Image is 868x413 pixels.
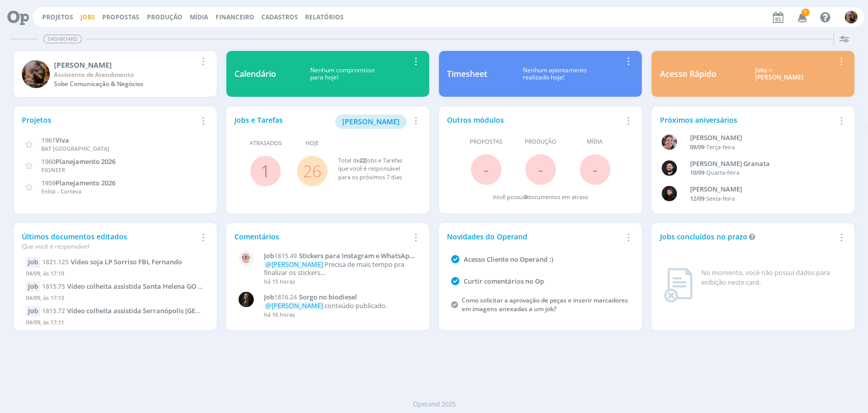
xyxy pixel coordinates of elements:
[238,292,254,307] img: N
[26,267,204,282] div: 04/09, às 17:19
[706,169,739,176] span: Quarta-feira
[41,166,65,174] span: PIONEER
[265,301,323,310] span: @[PERSON_NAME]
[724,67,834,81] div: Jobs > [PERSON_NAME]
[213,13,257,21] button: Financeiro
[238,251,254,266] img: A
[487,67,621,81] div: Nenhum apontamento realizado hoje!
[706,143,735,151] span: Terça-feira
[22,115,196,125] div: Projetos
[43,35,82,43] span: Dashboard
[302,13,347,21] button: Relatórios
[801,9,810,16] span: 1
[39,13,76,21] button: Projetos
[41,157,55,166] span: 1960
[55,157,115,166] span: Planejamento 2026
[264,293,416,301] a: Job1816.24Sorgo no biodiesel
[22,231,196,251] div: Últimos documentos editados
[306,139,319,148] span: Hoje
[447,68,487,80] div: Timesheet
[54,70,196,79] div: Assistente de Atendimento
[102,13,139,21] span: Propostas
[690,195,833,203] div: -
[41,135,55,145] span: 1961
[690,143,833,152] div: -
[662,160,677,176] img: B
[41,145,109,152] span: BAT [GEOGRAPHIC_DATA]
[706,195,735,202] span: Sexta-feira
[26,316,204,331] div: 04/09, às 17:11
[439,51,642,97] a: TimesheetNenhum apontamentorealizado hoje!
[14,51,217,97] a: A[PERSON_NAME]Assistente de AtendimentoSobe Comunicação & Negócios
[274,252,297,260] span: 1815.49
[22,242,196,251] div: Que você é responsável
[264,252,416,260] a: Job1815.49Stickers para Instagram e WhatsApp selo Q4+
[484,158,489,180] span: -
[299,292,357,301] span: Sorgo no biodiesel
[26,292,204,307] div: 04/09, às 17:13
[447,115,621,125] div: Outros módulos
[42,282,65,291] span: 1815.75
[26,282,40,292] div: Job
[690,159,833,169] div: Bruno Corralo Granata
[22,60,50,88] img: A
[67,282,216,291] span: Vídeo colheita assistida Santa Helena GO P3898
[447,231,621,242] div: Novidades do Operand
[274,293,297,301] span: 1816.24
[80,13,95,21] a: Jobs
[187,13,211,21] button: Mídia
[42,306,252,315] a: 1815.72Vídeo colheita assistida Serranópolis [GEOGRAPHIC_DATA]
[660,231,834,242] div: Jobs concluídos no prazo
[845,11,857,23] img: A
[587,137,603,146] span: Mídia
[690,169,833,177] div: -
[261,160,270,182] a: 1
[791,8,812,26] button: 1
[464,255,553,264] a: Acesso Cliente no Operand :)
[99,13,142,21] button: Propostas
[250,139,282,148] span: Atrasados
[190,13,208,21] a: Mídia
[261,13,298,21] span: Cadastros
[71,257,182,266] span: Vídeo soja LP Sorriso FBL Fernando
[844,8,858,26] button: A
[234,68,276,80] div: Calendário
[42,307,65,315] span: 1815.72
[660,68,716,80] div: Acesso Rápido
[41,135,69,145] a: 1961Viva
[690,184,833,195] div: Luana da Silva de Andrade
[147,13,183,21] a: Produção
[464,277,544,286] a: Curtir comentários no Op
[462,296,628,313] a: Como solicitar a aprovação de peças e inserir marcadores em imagens anexadas a um job?
[264,311,295,318] span: há 16 horas
[41,178,115,187] a: 1959Planejamento 2026
[660,115,834,125] div: Próximos aniversários
[305,13,344,21] a: Relatórios
[42,282,216,291] a: 1815.75Vídeo colheita assistida Santa Helena GO P3898
[690,133,833,143] div: Aline Beatriz Jackisch
[41,178,55,187] span: 1959
[342,117,400,126] span: [PERSON_NAME]
[264,261,416,277] p: Precisa de mais tempo pra finalizar os stickers
[525,137,556,146] span: Produção
[470,137,502,146] span: Propostas
[335,115,407,129] button: [PERSON_NAME]
[664,268,693,302] img: dashboard_not_found.png
[258,13,301,21] button: Cadastros
[303,160,321,182] a: 26
[265,260,323,269] span: @[PERSON_NAME]
[54,79,196,89] div: Sobe Comunicação & Negócios
[264,251,413,268] span: Stickers para Instagram e WhatsApp selo Q4+
[144,13,186,21] button: Produção
[538,158,543,180] span: -
[42,13,73,21] a: Projetos
[662,134,677,150] img: A
[234,231,409,242] div: Comentários
[264,302,416,310] p: conteúdo publicado.
[42,257,182,266] a: 1821.125Vídeo soja LP Sorriso FBL Fernando
[592,158,597,180] span: -
[335,116,407,126] a: [PERSON_NAME]
[77,13,98,21] button: Jobs
[701,268,842,288] div: No momento, você não possui dados para exibição neste card.
[264,278,295,285] span: há 15 horas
